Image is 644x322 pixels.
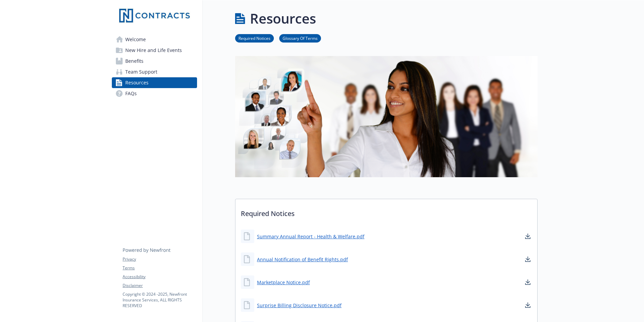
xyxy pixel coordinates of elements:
a: Annual Notification of Benefit Rights.pdf [257,256,348,263]
span: Benefits [125,56,143,66]
a: New Hire and Life Events [112,45,197,56]
a: download document [524,301,532,309]
a: Benefits [112,56,197,66]
img: resources page banner [235,56,538,177]
span: New Hire and Life Events [125,45,182,56]
a: Terms [123,265,197,271]
a: Glossary Of Terms [279,35,321,41]
a: FAQs [112,88,197,99]
a: Marketplace Notice.pdf [257,279,310,286]
a: Required Notices [235,35,274,41]
h1: Resources [250,8,316,29]
a: Accessibility [123,274,197,280]
a: download document [524,278,532,286]
a: Team Support [112,66,197,77]
a: Disclaimer [123,283,197,289]
a: Surprise Billing Disclosure Notice.pdf [257,302,342,309]
a: Resources [112,77,197,88]
a: Summary Annual Report - Health & Welfare.pdf [257,233,364,240]
a: download document [524,255,532,263]
p: Required Notices [235,199,537,224]
span: Team Support [125,66,157,77]
span: Welcome [125,34,146,45]
span: FAQs [125,88,137,99]
a: Welcome [112,34,197,45]
span: Resources [125,77,149,88]
a: download document [524,232,532,240]
a: Privacy [123,256,197,262]
p: Copyright © 2024 - 2025 , Newfront Insurance Services, ALL RIGHTS RESERVED [123,291,197,308]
